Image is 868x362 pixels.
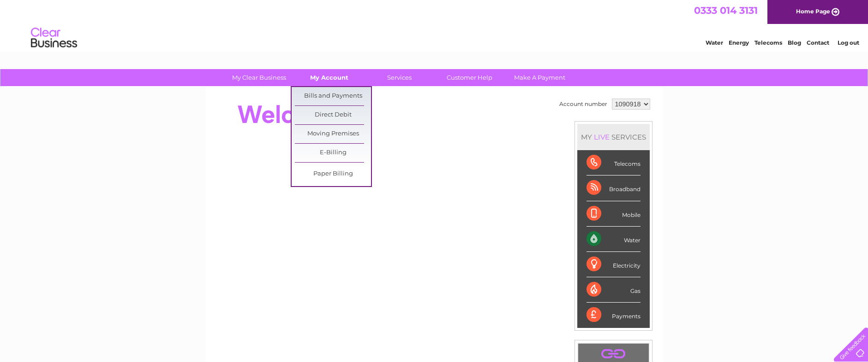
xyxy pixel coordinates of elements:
[295,106,371,124] a: Direct Debit
[221,69,297,86] a: My Clear Business
[729,39,749,46] a: Energy
[694,5,758,16] a: 0333 014 3131
[838,39,859,46] a: Log out
[291,69,367,86] a: My Account
[587,227,641,252] div: Water
[361,69,437,86] a: Services
[754,39,782,46] a: Telecoms
[587,175,641,201] div: Broadband
[587,150,641,175] div: Telecoms
[295,87,371,105] a: Bills and Payments
[295,125,371,143] a: Moving Premises
[587,277,641,303] div: Gas
[581,346,647,362] a: .
[592,133,611,141] div: LIVE
[295,165,371,183] a: Paper Billing
[587,303,641,327] div: Payments
[502,69,578,86] a: Make A Payment
[577,124,650,150] div: MY SERVICES
[706,39,723,46] a: Water
[587,252,641,277] div: Electricity
[557,96,610,112] td: Account number
[788,39,801,46] a: Blog
[30,24,78,52] img: logo.png
[216,5,652,45] div: Clear Business is a trading name of Verastar Limited (registered in [GEOGRAPHIC_DATA] No. 3667643...
[431,69,508,86] a: Customer Help
[807,39,829,46] a: Contact
[587,201,641,227] div: Mobile
[295,144,371,162] a: E-Billing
